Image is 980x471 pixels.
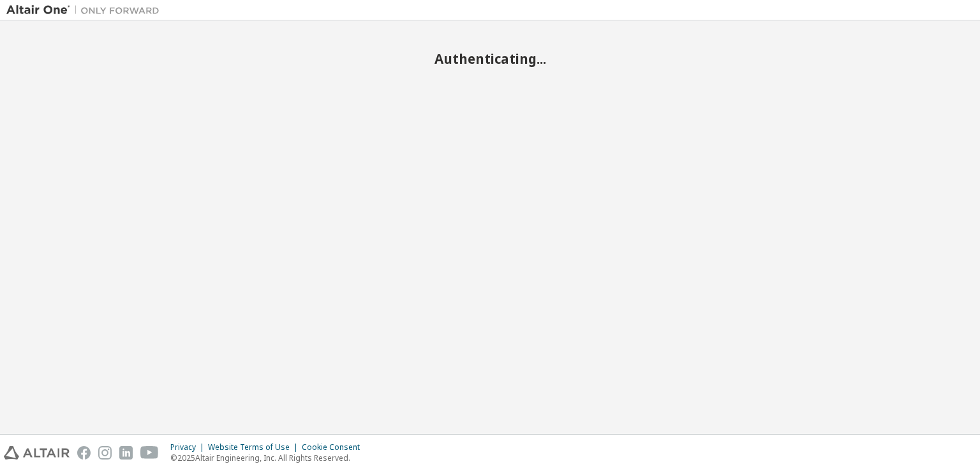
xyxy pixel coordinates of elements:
[77,446,91,460] img: facebook.svg
[140,446,159,460] img: youtube.svg
[4,446,70,460] img: altair_logo.svg
[6,50,974,67] h2: Authenticating...
[6,4,166,17] img: Altair One
[208,442,302,452] div: Website Terms of Use
[170,442,208,452] div: Privacy
[119,446,133,460] img: linkedin.svg
[170,452,367,463] p: © 2025 Altair Engineering, Inc. All Rights Reserved.
[98,446,112,460] img: instagram.svg
[302,442,367,452] div: Cookie Consent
